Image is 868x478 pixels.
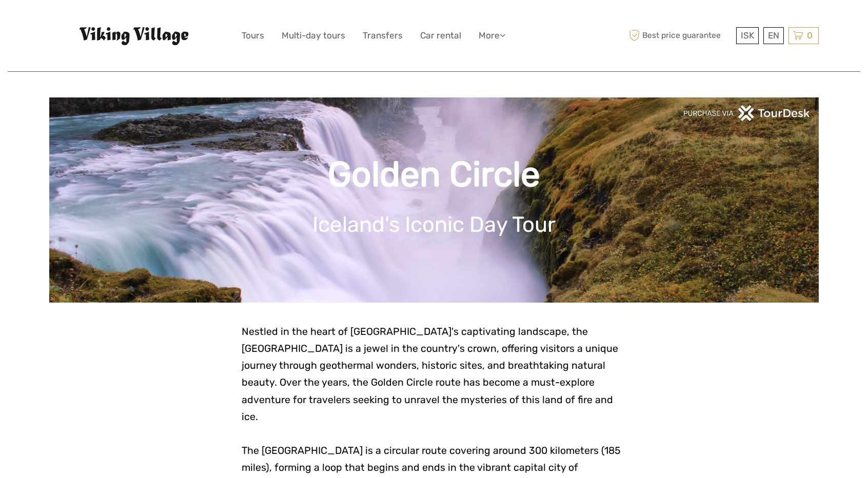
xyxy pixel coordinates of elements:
a: Transfers [363,28,403,43]
h1: Iceland's Iconic Day Tour [65,212,803,237]
img: Viking Village - Hótel Víking [78,26,191,46]
a: Multi-day tours [282,28,345,43]
a: Tours [242,28,264,43]
a: Car rental [420,28,461,43]
span: ISK [741,30,754,41]
span: 0 [805,30,814,41]
div: EN [763,27,784,44]
img: PurchaseViaTourDeskwhite.png [683,105,811,121]
span: Nestled in the heart of [GEOGRAPHIC_DATA]'s captivating landscape, the [GEOGRAPHIC_DATA] is a jew... [242,326,618,423]
span: Best price guarantee [626,27,734,44]
h1: Golden Circle [65,154,803,195]
a: More [479,28,505,43]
